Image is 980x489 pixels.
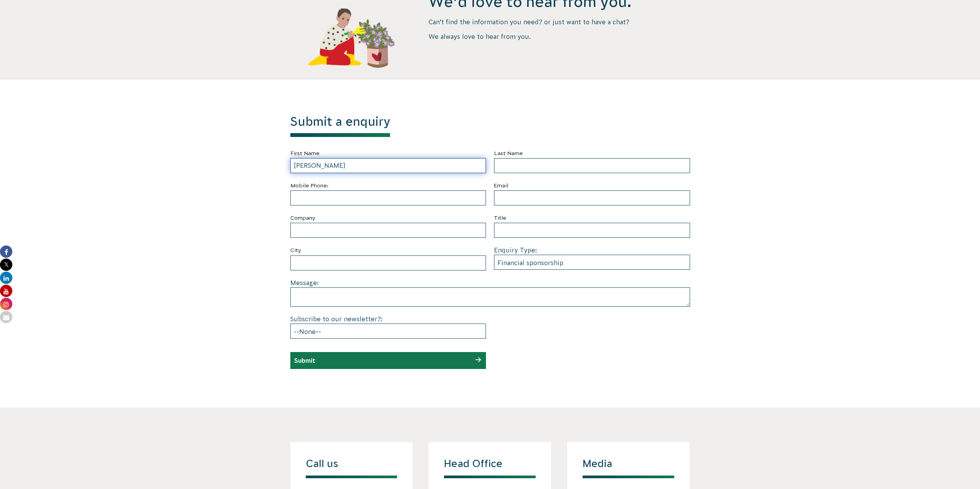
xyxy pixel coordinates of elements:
[290,324,486,339] select: Subscribe to our newsletter?
[429,18,690,26] p: Can’t find the information you need? or just want to have a chat?
[494,255,690,270] select: Enquiry Type
[494,314,611,344] iframe: reCAPTCHA
[290,278,690,307] div: Message:
[444,457,536,478] h4: Head Office
[494,245,690,270] div: Enquiry Type:
[494,213,690,223] label: Title
[290,314,486,339] div: Subscribe to our newsletter?:
[494,149,690,158] label: Last Name
[290,114,390,137] h1: Submit a enquiry
[583,457,674,478] h4: Media
[290,245,486,255] label: City
[429,32,690,41] p: We always love to hear from you.
[294,357,315,364] input: Submit
[290,181,486,190] label: Mobile Phone:
[494,181,690,190] label: Email
[306,457,397,478] h4: Call us
[290,149,486,158] label: First Name
[290,213,486,223] label: Company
